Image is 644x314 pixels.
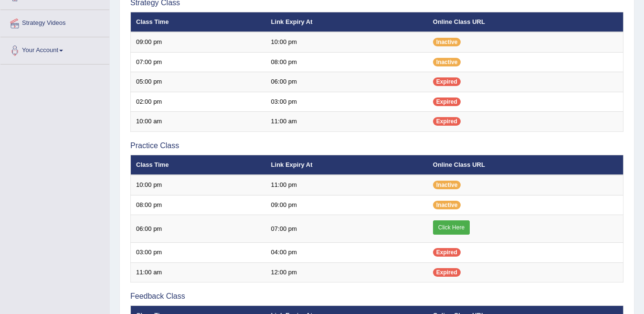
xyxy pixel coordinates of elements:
[266,92,428,112] td: 03:00 pm
[0,10,109,34] a: Strategy Videos
[131,195,266,215] td: 08:00 pm
[266,215,428,243] td: 07:00 pm
[131,92,266,112] td: 02:00 pm
[131,112,266,132] td: 10:00 am
[130,141,623,150] h3: Practice Class
[266,262,428,282] td: 12:00 pm
[266,32,428,52] td: 10:00 pm
[433,248,461,257] span: Expired
[433,97,461,106] span: Expired
[131,12,266,32] th: Class Time
[433,268,461,277] span: Expired
[131,52,266,72] td: 07:00 pm
[131,262,266,282] td: 11:00 am
[131,243,266,263] td: 03:00 pm
[130,292,623,301] h3: Feedback Class
[433,201,461,209] span: Inactive
[433,38,461,46] span: Inactive
[266,52,428,72] td: 08:00 pm
[0,37,109,61] a: Your Account
[131,155,266,175] th: Class Time
[131,72,266,92] td: 05:00 pm
[131,175,266,195] td: 10:00 pm
[433,220,470,235] a: Click Here
[428,12,623,32] th: Online Class URL
[266,175,428,195] td: 11:00 pm
[266,12,428,32] th: Link Expiry At
[428,155,623,175] th: Online Class URL
[131,215,266,243] td: 06:00 pm
[433,77,461,86] span: Expired
[266,155,428,175] th: Link Expiry At
[266,243,428,263] td: 04:00 pm
[131,32,266,52] td: 09:00 pm
[433,181,461,189] span: Inactive
[433,117,461,126] span: Expired
[266,195,428,215] td: 09:00 pm
[266,112,428,132] td: 11:00 am
[266,72,428,92] td: 06:00 pm
[433,58,461,66] span: Inactive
